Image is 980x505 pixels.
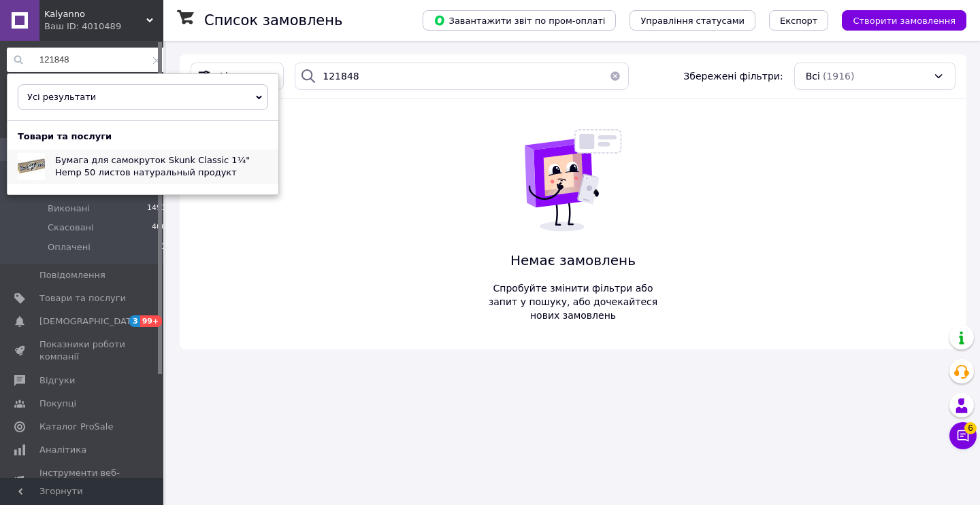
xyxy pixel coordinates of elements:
[769,10,829,31] button: Експорт
[39,444,86,456] span: Аналітика
[44,8,146,20] span: Kalyanno
[949,422,977,449] button: Чат з покупцем6
[39,398,76,410] span: Покупці
[147,203,166,215] span: 1491
[483,281,663,322] span: Спробуйте змінити фільтри або запит у пошуку, або дочекайтеся нових замовлень
[602,63,629,90] button: Очистить
[129,315,140,327] span: 3
[39,375,75,387] span: Відгуки
[423,10,616,31] button: Завантажити звіт по пром-оплаті
[295,63,629,90] input: Пошук за номером замовлення, ПІБ покупця, номером телефону, Email, номером накладної
[27,92,96,102] span: Усі результати
[217,69,257,83] span: Фільтри
[39,338,126,363] span: Показники роботи компанії
[842,10,966,31] button: Створити замовлення
[39,467,126,491] span: Інструменти веб-майстра та SEO
[806,69,820,83] span: Всі
[683,69,783,83] span: Збережені фільтри:
[853,16,955,26] span: Створити замовлення
[152,222,166,234] span: 406
[39,315,140,328] span: [DEMOGRAPHIC_DATA]
[44,20,163,33] div: Ваш ID: 4010489
[483,251,663,271] span: Немає замовлень
[39,421,113,433] span: Каталог ProSale
[640,16,745,26] span: Управління статусами
[630,10,755,31] button: Управління статусами
[828,14,966,25] a: Створити замовлення
[48,222,94,234] span: Скасовані
[434,14,605,27] span: Завантажити звіт по пром-оплаті
[48,203,90,215] span: Виконані
[780,16,818,26] span: Експорт
[964,422,977,434] span: 6
[7,48,167,72] input: Пошук
[823,71,855,82] span: (1916)
[39,269,105,281] span: Повідомлення
[140,315,163,327] span: 99+
[39,292,126,304] span: Товари та послуги
[48,241,91,254] span: Оплачені
[55,155,250,177] span: Бумага для самокруток Skunk Classic 1¼" Hemp 50 листов натуральный продукт
[7,130,122,143] div: Товари та послуги
[204,12,342,29] h1: Список замовлень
